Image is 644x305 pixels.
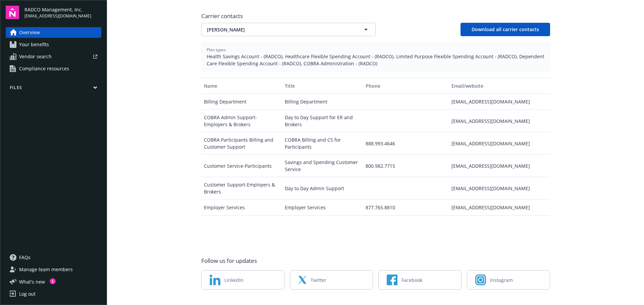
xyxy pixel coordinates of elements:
div: Day to Day Support for ER and Brokers [282,110,363,132]
button: [PERSON_NAME] [201,23,376,36]
span: [EMAIL_ADDRESS][DOMAIN_NAME] [24,13,91,19]
div: Log out [19,289,36,299]
a: Twitter [290,270,373,290]
div: Billing Department [201,94,282,110]
a: Your benefits [6,39,101,50]
span: Overview [19,27,40,38]
span: Carrier contacts [201,12,550,20]
a: FAQs [6,252,101,263]
span: [PERSON_NAME] [207,26,346,33]
a: Instagram [467,270,550,290]
button: Email/website [449,78,550,94]
span: Twitter [311,277,326,284]
button: Name [201,78,282,94]
a: LinkedIn [201,270,284,290]
span: RADCO Management, Inc. [24,6,91,13]
a: Compliance resources [6,63,101,74]
div: [EMAIL_ADDRESS][DOMAIN_NAME] [449,132,550,155]
div: COBRA Participants Billing and Customer Support [201,132,282,155]
a: Vendor search [6,51,101,62]
div: Employer Services [201,200,282,216]
div: [EMAIL_ADDRESS][DOMAIN_NAME] [449,155,550,177]
span: Download all carrier contacts [472,26,539,32]
div: Employer Services [282,200,363,216]
div: [EMAIL_ADDRESS][DOMAIN_NAME] [449,177,550,200]
div: Savings and Spending Customer Service [282,155,363,177]
span: Manage team members [19,264,73,275]
div: [EMAIL_ADDRESS][DOMAIN_NAME] [449,94,550,110]
span: Vendor search [19,51,52,62]
span: What ' s new [19,278,45,285]
div: Phone [366,82,446,89]
span: Health Savings Account - (RADCO), Healthcare Flexible Spending Account - (RADCO), Limited Purpose... [207,53,545,67]
div: Name [204,82,279,89]
div: [EMAIL_ADDRESS][DOMAIN_NAME] [449,110,550,132]
button: Download all carrier contacts [461,23,550,36]
span: Instagram [490,277,513,284]
button: Phone [363,78,449,94]
span: LinkedIn [224,277,244,284]
div: Customer Support-Employers & Brokers [201,177,282,200]
div: 800.982.7715 [363,155,449,177]
div: COBRA Billing and CS for Participants [282,132,363,155]
div: COBRA Admin Support-Employers & Brokers [201,110,282,132]
a: Overview [6,27,101,38]
span: Compliance resources [19,63,69,74]
span: Follow us for updates [201,257,257,265]
div: [EMAIL_ADDRESS][DOMAIN_NAME] [449,200,550,216]
div: 877.765.8810 [363,200,449,216]
a: Facebook [378,270,462,290]
div: 888.993.4646 [363,132,449,155]
div: Billing Department [282,94,363,110]
div: Email/website [451,82,547,89]
div: Day to Day Admin Support [282,177,363,200]
img: navigator-logo.svg [6,6,19,19]
button: RADCO Management, Inc.[EMAIL_ADDRESS][DOMAIN_NAME] [24,6,101,19]
span: Facebook [401,277,422,284]
a: Manage team members [6,264,101,275]
div: Customer Service-Participants [201,155,282,177]
span: FAQs [19,252,31,263]
button: What's new1 [6,278,56,285]
span: Plan types [207,47,545,53]
div: Title [285,82,360,89]
button: Files [6,85,101,93]
button: Title [282,78,363,94]
div: 1 [50,278,56,284]
span: Your benefits [19,39,49,50]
